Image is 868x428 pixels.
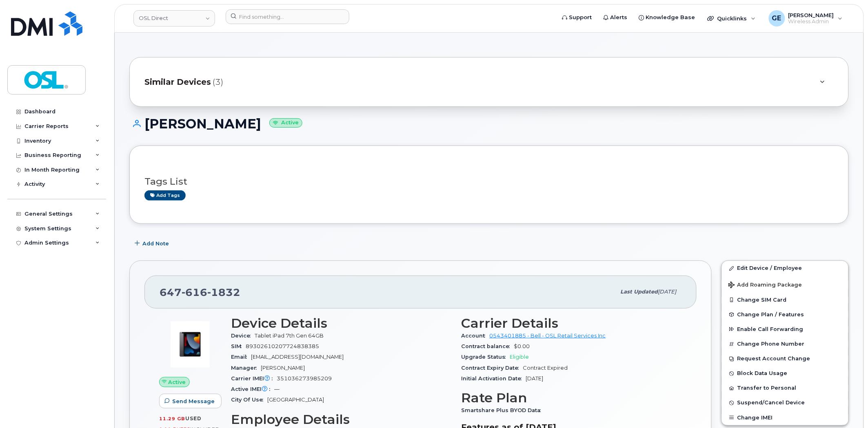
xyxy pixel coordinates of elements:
span: Contract Expiry Date [462,365,523,371]
span: Upgrade Status [462,354,510,360]
span: Contract Expired [523,365,568,371]
span: Carrier IMEI [231,375,277,382]
span: [EMAIL_ADDRESS][DOMAIN_NAME] [251,354,344,360]
span: 647 [160,286,240,298]
button: Change Plan / Features [722,307,848,322]
button: Enable Call Forwarding [722,322,848,337]
span: 616 [182,286,207,298]
span: used [185,415,202,421]
span: Enable Call Forwarding [737,326,804,332]
span: Add Note [142,240,169,247]
span: $0.00 [514,343,530,349]
span: SIM [231,343,246,349]
a: Edit Device / Employee [722,261,848,276]
span: Send Message [172,397,215,405]
img: image20231002-3703462-pkdcrn.jpeg [166,320,215,369]
span: City Of Use [231,397,267,403]
span: Eligible [510,354,529,360]
button: Change SIM Card [722,293,848,307]
button: Add Roaming Package [722,276,848,293]
span: Contract balance [462,343,514,349]
span: Last updated [621,289,658,295]
span: 89302610207724838385 [246,343,319,349]
span: 1832 [207,286,240,298]
button: Change Phone Number [722,337,848,351]
span: Similar Devices [144,76,211,88]
h1: [PERSON_NAME] [129,117,849,131]
span: Manager [231,365,261,371]
span: (3) [213,76,223,88]
span: Initial Activation Date [462,375,526,382]
span: Suspend/Cancel Device [737,400,805,406]
span: Add Roaming Package [728,282,802,289]
span: [DATE] [526,375,544,382]
span: [DATE] [658,289,677,295]
span: [GEOGRAPHIC_DATA] [267,397,324,403]
small: Active [269,118,302,128]
button: Transfer to Personal [722,381,848,395]
span: Smartshare Plus BYOD Data [462,407,545,413]
span: Change Plan / Features [737,311,804,318]
span: Account [462,333,490,339]
button: Change IMEI [722,410,848,425]
button: Send Message [159,394,222,408]
span: 351036273985209 [277,375,332,382]
span: Active [169,378,186,386]
h3: Device Details [231,316,452,331]
h3: Employee Details [231,412,452,427]
span: Tablet iPad 7th Gen 64GB [255,333,324,339]
span: 11.29 GB [159,416,185,421]
h3: Carrier Details [462,316,682,331]
span: [PERSON_NAME] [261,365,305,371]
button: Add Note [129,236,176,251]
h3: Tags List [144,176,834,187]
span: Email [231,354,251,360]
span: Device [231,333,255,339]
span: — [274,386,280,392]
a: 0543401885 - Bell - OSL Retail Services Inc [490,333,606,339]
h3: Rate Plan [462,390,682,405]
button: Suspend/Cancel Device [722,395,848,410]
span: Active IMEI [231,386,274,392]
a: Add tags [144,190,186,201]
button: Block Data Usage [722,366,848,381]
button: Request Account Change [722,351,848,366]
